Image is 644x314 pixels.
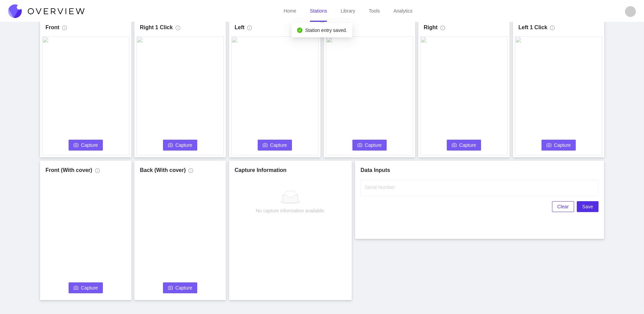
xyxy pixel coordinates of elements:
[188,168,193,176] span: info-circle
[163,282,198,293] button: cameraCapture
[447,140,481,151] button: cameraCapture
[554,141,571,149] span: Capture
[557,203,569,210] span: Clear
[341,8,355,14] a: Library
[235,166,346,174] h1: Capture Information
[550,25,555,33] span: info-circle
[263,143,268,148] span: camera
[176,141,192,149] span: Capture
[518,23,547,32] h1: Left 1 Click
[45,23,59,32] h1: Front
[577,201,599,212] button: Save
[140,23,173,32] h1: Right 1 Click
[81,284,98,292] span: Capture
[424,23,438,32] h1: Right
[365,184,395,191] label: Serial Number
[452,143,457,148] span: camera
[369,8,380,14] a: Tools
[235,23,244,32] h1: Left
[361,166,599,174] h1: Data Inputs
[176,25,180,33] span: info-circle
[69,140,103,151] button: cameraCapture
[541,140,576,151] button: cameraCapture
[357,143,362,148] span: camera
[140,166,186,174] h1: Back (With cover)
[8,4,85,18] img: Overview
[176,284,192,292] span: Capture
[552,201,574,212] button: Clear
[168,143,173,148] span: camera
[352,140,387,151] button: cameraCapture
[297,28,302,33] span: check-circle
[81,141,98,149] span: Capture
[258,140,292,151] button: cameraCapture
[95,168,100,176] span: info-circle
[163,140,198,151] button: cameraCapture
[283,8,296,14] a: Home
[270,141,287,149] span: Capture
[365,141,382,149] span: Capture
[256,207,325,214] div: No capture information available.
[547,143,551,148] span: camera
[305,28,347,33] span: Station entry saved.
[74,143,78,148] span: camera
[582,203,593,210] span: Save
[310,8,327,14] a: Stations
[247,25,252,33] span: info-circle
[459,141,476,149] span: Capture
[45,166,92,174] h1: Front (With cover)
[393,8,412,14] a: Analytics
[74,285,78,291] span: camera
[69,282,103,293] button: cameraCapture
[62,25,67,33] span: info-circle
[440,25,445,33] span: info-circle
[168,285,173,291] span: camera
